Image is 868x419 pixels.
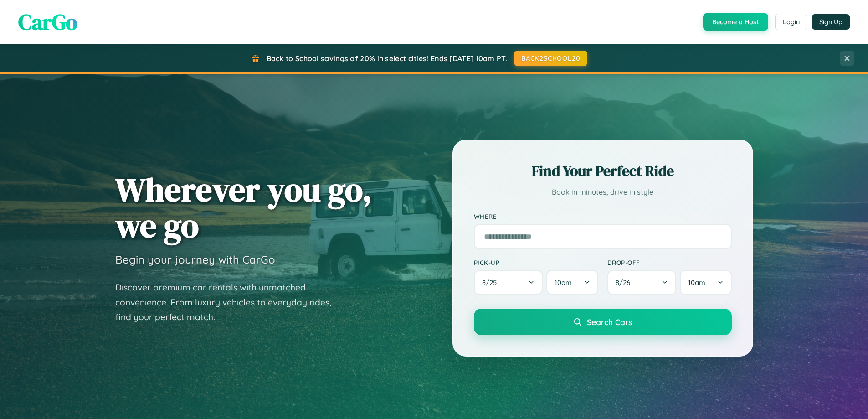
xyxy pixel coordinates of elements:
label: Where [474,212,732,220]
p: Book in minutes, drive in style [474,186,732,199]
button: 10am [680,270,731,295]
button: 8/26 [607,270,677,295]
span: Back to School savings of 20% in select cities! Ends [DATE] 10am PT. [267,54,507,63]
button: Search Cars [474,309,732,335]
p: Discover premium car rentals with unmatched convenience. From luxury vehicles to everyday rides, ... [115,280,343,325]
h1: Wherever you go, we go [115,171,372,243]
h2: Find Your Perfect Ride [474,161,732,181]
label: Drop-off [607,259,732,266]
button: Sign Up [812,14,850,30]
label: Pick-up [474,259,598,266]
h3: Begin your journey with CarGo [115,253,275,266]
button: 10am [546,270,598,295]
span: 8 / 26 [616,278,635,287]
span: 10am [688,278,705,287]
span: 10am [555,278,572,287]
button: 8/25 [474,270,543,295]
button: Login [775,14,807,30]
button: Become a Host [703,13,768,31]
span: CarGo [18,7,77,37]
span: Search Cars [587,317,632,327]
span: 8 / 25 [482,278,501,287]
button: BACK2SCHOOL20 [514,51,587,66]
